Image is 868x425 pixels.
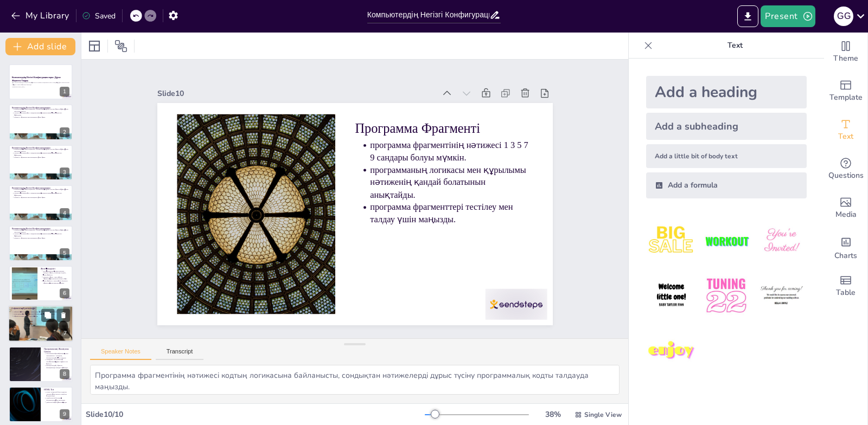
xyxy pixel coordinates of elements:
[12,106,69,109] p: Компьютердің Негізгі Конфигурациялары
[14,192,69,196] p: тінтуір және пернетақта - пайдаланушының компьютермен өзара әрекеттесу құралдары.
[701,216,751,266] img: 2.jpeg
[46,358,69,364] p: сенімділік - программалық жасақтаманың дұрыс жұмыс істеу қабілеті.
[836,287,856,299] span: Table
[43,270,69,276] p: желі өнімділігінің сипаттамалары - реакция уақыты, тасымалдау кідірісі, өткізу қабілеті.
[9,185,73,221] div: https://cdn.sendsteps.com/images/logo/sendsteps_logo_white.pnghttps://cdn.sendsteps.com/images/lo...
[646,216,697,266] img: 1.jpeg
[14,315,70,317] p: ақпаратты кодтау мүмкіндігі кеңейеді.
[46,352,69,358] p: программалық жасақтаманың сапа критерийлері - сенімділік, функционалдық және тиімділік.
[761,5,815,27] button: Present
[60,208,69,218] div: 4
[9,266,73,301] div: https://cdn.sendsteps.com/images/logo/sendsteps_logo_white.pnghttps://cdn.sendsteps.com/images/lo...
[9,346,73,382] div: 8
[57,309,70,322] button: Delete Slide
[14,156,69,158] p: монитор - ақпаратты визуализациялау үшін қажет.
[9,387,73,422] div: 9
[86,37,103,55] div: Layout
[824,33,867,72] div: Change the overall theme
[834,250,857,262] span: Charts
[646,271,697,321] img: 4.jpeg
[12,76,61,82] strong: Компьютердің Негізгі Конфигурациялары: Дұрыс Жауапты Таңдау
[14,311,70,313] p: алфавиттің қуаттылығы - символдардың саны мен комбинациялары.
[264,244,409,377] p: Программа Фрагменті
[824,111,867,150] div: Add text boxes
[540,409,566,420] div: 38 %
[367,7,490,23] input: Insert title
[701,271,751,321] img: 5.jpeg
[646,76,807,108] div: Add a heading
[60,127,69,137] div: 2
[9,104,73,140] div: https://cdn.sendsteps.com/images/logo/sendsteps_logo_white.pnghttps://cdn.sendsteps.com/images/lo...
[834,5,853,27] button: G G
[46,391,69,397] p: HTML тілінде веб-бетте аудионы ойнатпау үшін autoplay атрибуты қолданылады.
[646,113,807,140] div: Add a subheading
[114,40,127,53] span: Position
[14,229,69,233] p: компьютердің конфигурациялары - компьютердің жұмыс істеуіне қажетті құрылғылар мен компоненттер.
[657,33,813,59] p: Text
[824,189,867,228] div: Add images, graphics, shapes or video
[14,148,69,152] p: компьютердің конфигурациялары - компьютердің жұмыс істеуіне қажетті құрылғылар мен компоненттер.
[646,144,807,168] div: Add a little bit of body text
[246,235,384,363] p: программа фрагментінің нәтижесі 1 3 5 7 9 сандары болуы мүмкін.
[824,228,867,267] div: Add charts and graphs
[221,208,367,344] p: программаның логикасы мен құрылымы нәтиженің қандай болатынын анықтайды.
[44,347,69,353] p: Программалық Жасақтама Сапасы
[833,53,858,65] span: Theme
[205,189,342,317] p: программа фрагменттері тестілеу мен талдау үшін маңызды.
[14,313,70,315] p: символдардың комбинациялары ақпараттың көлемін анықтайды.
[60,288,69,298] div: 6
[60,168,69,177] div: 3
[46,364,69,368] p: функционалдық - қажетті функцияларды орындау мүмкіндігі.
[14,233,69,236] p: тінтуір және пернетақта - пайдаланушының компьютермен өзара әрекеттесу құралдары.
[9,145,73,181] div: https://cdn.sendsteps.com/images/logo/sendsteps_logo_white.pnghttps://cdn.sendsteps.com/images/lo...
[41,309,54,322] button: Duplicate Slide
[60,369,69,379] div: 8
[86,409,425,420] div: Slide 10 / 10
[646,172,807,198] div: Add a formula
[60,329,70,339] div: 7
[8,7,74,24] button: My Library
[14,112,69,115] p: тінтуір және пернетақта - пайдаланушының компьютермен өзара әрекеттесу құралдары.
[824,72,867,111] div: Add ready made slides
[60,409,69,419] div: 9
[12,82,69,86] p: Бұл презентацияда компьютердің негізгі конфигурациялары мен олардың дұрыс жауаптарын таңдау турал...
[90,348,151,360] button: Speaker Notes
[828,170,864,182] span: Questions
[82,11,116,21] div: Saved
[584,410,622,419] span: Single View
[835,209,857,221] span: Media
[362,141,576,335] div: Slide 10
[41,267,69,271] p: Желі Өнімділігі
[156,348,204,360] button: Transcript
[646,326,697,376] img: 7.jpeg
[43,276,69,280] p: реакция уақыты - желі арқылы ақпараттың жеткізілуіне кеткен уақыт.
[44,388,69,391] p: HTML Тілі
[824,267,867,306] div: Add a table
[12,146,69,150] p: Компьютердің Негізгі Конфигурациялары
[8,306,73,343] div: https://cdn.sendsteps.com/images/logo/sendsteps_logo_white.pnghttps://cdn.sendsteps.com/images/lo...
[14,237,69,239] p: монитор - ақпаратты визуализациялау үшін қажет.
[829,92,863,104] span: Template
[60,87,69,96] div: 1
[756,216,807,266] img: 3.jpeg
[756,271,807,321] img: 6.jpeg
[12,86,69,88] p: Generated with [URL]
[14,152,69,156] p: тінтуір және пернетақта - пайдаланушының компьютермен өзара әрекеттесу құралдары.
[90,365,620,395] textarea: Программа фрагментінің нәтижесі кодтың логикасына байланысты, сондықтан нәтижелерді дұрыс түсіну ...
[14,108,69,112] p: компьютердің конфигурациялары - компьютердің жұмыс істеуіне қажетті құрылғылар мен компоненттер.
[14,196,69,198] p: монитор - ақпаратты визуализациялау үшін қажет.
[14,189,69,192] p: компьютердің конфигурациялары - компьютердің жұмыс істеуіне қажетті құрылғылар мен компоненттер.
[824,150,867,189] div: Get real-time input from your audience
[9,226,73,261] div: https://cdn.sendsteps.com/images/logo/sendsteps_logo_white.pnghttps://cdn.sendsteps.com/images/lo...
[737,5,758,27] button: Export to PowerPoint
[12,227,69,230] p: Компьютердің Негізгі Конфигурациялары
[46,397,69,401] p: атрибуттар веб-беттердің функционалдығын арттырады.
[838,131,853,143] span: Text
[43,280,69,284] p: өткізу қабілеті - желі арқылы берілетін ақпараттың максималды мөлшері.
[9,64,73,100] div: https://cdn.sendsteps.com/images/logo/sendsteps_logo_white.pnghttps://cdn.sendsteps.com/images/lo...
[14,116,69,118] p: монитор - ақпаратты визуализациялау үшін қажет.
[834,7,853,26] div: G G
[11,307,70,310] p: Алфавиттің Қуаттылығы
[46,401,69,403] p: дыбысты басқару үшін маңызды.
[5,38,75,55] button: Add slide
